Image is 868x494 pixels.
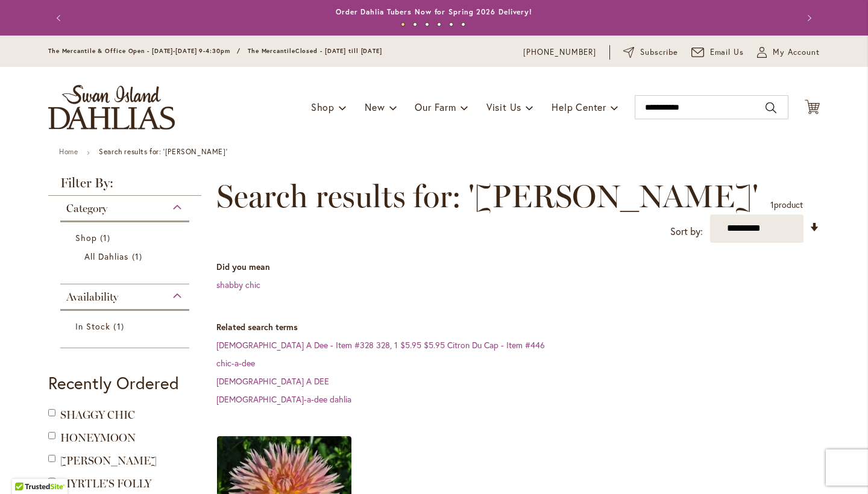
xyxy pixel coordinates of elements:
[757,46,820,58] button: My Account
[670,220,703,243] label: Sort by:
[216,375,329,387] a: [DEMOGRAPHIC_DATA] A DEE
[48,85,175,130] a: store logo
[413,22,417,27] button: 2 of 6
[48,372,179,394] strong: Recently Ordered
[48,177,201,196] strong: Filter By:
[99,147,227,156] strong: Search results for: '[PERSON_NAME]'
[216,339,545,351] a: [DEMOGRAPHIC_DATA] A Dee - Item #328 328, 1 $5.95 $5.95 Citron Du Cap - Item #446
[60,408,135,422] a: SHAGGY CHIC
[216,279,260,290] a: shabby chic
[75,232,97,243] span: Shop
[75,320,177,333] a: In Stock 1
[623,46,678,58] a: Subscribe
[75,231,177,244] a: Shop
[216,321,820,333] dt: Related search terms
[216,178,758,214] span: Search results for: '[PERSON_NAME]'
[84,251,129,262] span: All Dahlias
[770,195,803,214] p: product
[425,22,429,27] button: 3 of 6
[66,290,118,304] span: Availability
[100,231,113,244] span: 1
[336,7,532,16] a: Order Dahlia Tubers Now for Spring 2026 Delivery!
[796,6,820,30] button: Next
[773,46,820,58] span: My Account
[437,22,441,27] button: 4 of 6
[415,101,456,113] span: Our Farm
[691,46,744,58] a: Email Us
[770,199,774,210] span: 1
[132,250,145,263] span: 1
[640,46,678,58] span: Subscribe
[84,250,168,263] a: All Dahlias
[486,101,521,113] span: Visit Us
[461,22,465,27] button: 6 of 6
[295,47,382,55] span: Closed - [DATE] till [DATE]
[365,101,385,113] span: New
[552,101,606,113] span: Help Center
[9,451,43,485] iframe: Launch Accessibility Center
[113,320,127,333] span: 1
[710,46,744,58] span: Email Us
[75,320,110,332] span: In Stock
[60,477,151,490] a: MYRTLE'S FOLLY
[311,101,335,113] span: Shop
[59,147,78,156] a: Home
[216,393,351,405] a: [DEMOGRAPHIC_DATA]-a-dee dahlia
[60,431,136,445] a: HONEYMOON
[449,22,453,27] button: 5 of 6
[523,46,596,58] a: [PHONE_NUMBER]
[48,47,295,55] span: The Mercantile & Office Open - [DATE]-[DATE] 9-4:30pm / The Mercantile
[216,261,820,273] dt: Did you mean
[60,454,157,467] a: [PERSON_NAME]
[216,357,255,369] a: chic-a-dee
[401,22,405,27] button: 1 of 6
[48,6,72,30] button: Previous
[66,202,107,215] span: Category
